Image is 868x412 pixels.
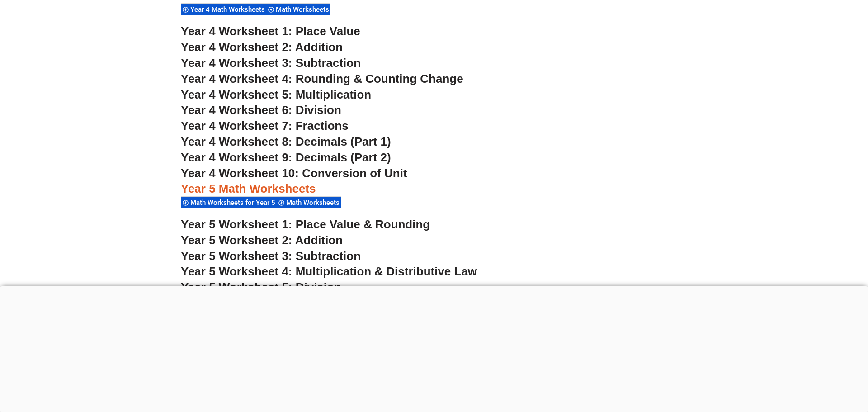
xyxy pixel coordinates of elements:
[181,151,391,164] a: Year 4 Worksheet 9: Decimals (Part 2)
[266,3,330,15] div: Math Worksheets
[823,369,868,412] iframe: Chat Widget
[276,5,332,14] span: Math Worksheets
[181,3,266,15] div: Year 4 Math Worksheets
[181,135,391,148] a: Year 4 Worksheet 8: Decimals (Part 1)
[181,280,341,294] a: Year 5 Worksheet 5: Division
[286,199,342,207] span: Math Worksheets
[181,103,341,117] a: Year 4 Worksheet 6: Division
[181,72,463,85] a: Year 4 Worksheet 4: Rounding & Counting Change
[190,5,268,14] span: Year 4 Math Worksheets
[190,199,278,207] span: Math Worksheets for Year 5
[181,88,371,101] a: Year 4 Worksheet 5: Multiplication
[181,24,360,38] a: Year 4 Worksheet 1: Place Value
[181,218,430,231] a: Year 5 Worksheet 1: Place Value & Rounding
[181,119,349,133] a: Year 4 Worksheet 7: Fractions
[181,265,477,278] a: Year 5 Worksheet 4: Multiplication & Distributive Law
[181,56,361,70] a: Year 4 Worksheet 3: Subtraction
[181,181,687,197] h3: Year 5 Math Worksheets
[181,196,277,208] div: Math Worksheets for Year 5
[277,196,341,208] div: Math Worksheets
[181,40,343,54] a: Year 4 Worksheet 2: Addition
[181,249,361,263] a: Year 5 Worksheet 3: Subtraction
[181,166,407,180] a: Year 4 Worksheet 10: Conversion of Unit
[181,233,343,247] a: Year 5 Worksheet 2: Addition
